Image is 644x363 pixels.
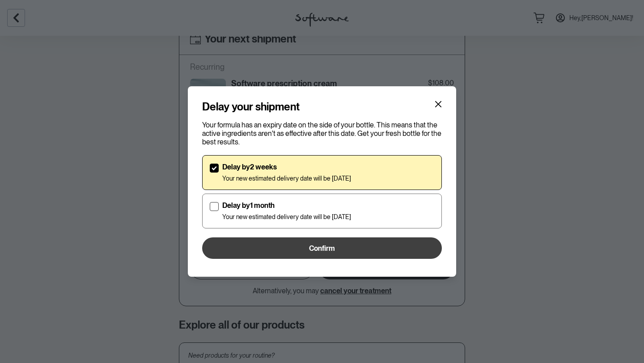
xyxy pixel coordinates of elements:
[222,201,351,210] p: Delay by 1 month
[431,97,445,111] button: Close
[222,213,351,221] p: Your new estimated delivery date will be [DATE]
[202,237,442,259] button: Confirm
[222,163,351,171] p: Delay by 2 weeks
[202,121,442,147] p: Your formula has an expiry date on the side of your bottle. This means that the active ingredient...
[202,101,300,114] h4: Delay your shipment
[309,244,335,253] span: Confirm
[222,175,351,182] p: Your new estimated delivery date will be [DATE]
